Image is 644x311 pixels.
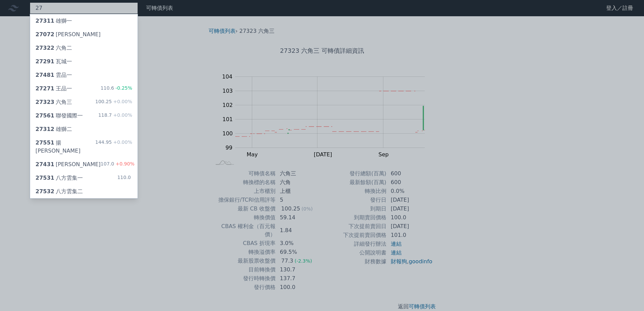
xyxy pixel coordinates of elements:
[30,82,138,95] a: 27271王品一 110.6-0.25%
[30,185,138,198] a: 27532八方雲集二
[35,126,54,132] span: 27312
[35,99,54,105] span: 27323
[98,112,132,120] div: 118.7
[35,139,54,146] span: 27551
[95,98,132,106] div: 100.25
[35,188,54,195] span: 27532
[95,139,132,155] div: 144.95
[35,30,101,39] div: [PERSON_NAME]
[35,18,54,24] span: 27311
[35,44,72,52] div: 六角二
[112,99,132,104] span: +0.00%
[30,109,138,123] a: 27561聯發國際一 118.7+0.00%
[35,139,95,155] div: 揚[PERSON_NAME]
[30,136,138,158] a: 27551揚[PERSON_NAME] 144.95+0.00%
[114,161,135,166] span: +0.90%
[30,95,138,109] a: 27323六角三 100.25+0.00%
[35,161,54,168] span: 27431
[30,41,138,55] a: 27322六角二
[112,139,132,145] span: +0.00%
[35,58,72,66] div: 瓦城一
[35,85,72,93] div: 王品一
[35,72,54,78] span: 27481
[100,85,132,93] div: 110.6
[117,174,132,182] div: 110.0
[35,112,83,120] div: 聯發國際一
[35,45,54,51] span: 27322
[610,279,644,311] div: 聊天小工具
[35,85,54,92] span: 27271
[35,175,54,181] span: 27531
[35,174,83,182] div: 八方雲集一
[112,112,132,118] span: +0.00%
[35,31,54,38] span: 27072
[30,68,138,82] a: 27481雲品一
[35,98,72,106] div: 六角三
[35,17,72,25] div: 雄獅一
[30,158,138,171] a: 27431[PERSON_NAME] 107.0+0.90%
[35,58,54,65] span: 27291
[30,171,138,185] a: 27531八方雲集一 110.0
[114,85,132,91] span: -0.25%
[35,71,72,79] div: 雲品一
[610,279,644,311] iframe: Chat Widget
[30,55,138,68] a: 27291瓦城一
[101,160,135,169] div: 107.0
[30,123,138,136] a: 27312雄獅二
[35,125,72,133] div: 雄獅二
[35,160,101,169] div: [PERSON_NAME]
[30,28,138,41] a: 27072[PERSON_NAME]
[35,187,83,196] div: 八方雲集二
[35,112,54,119] span: 27561
[30,14,138,28] a: 27311雄獅一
